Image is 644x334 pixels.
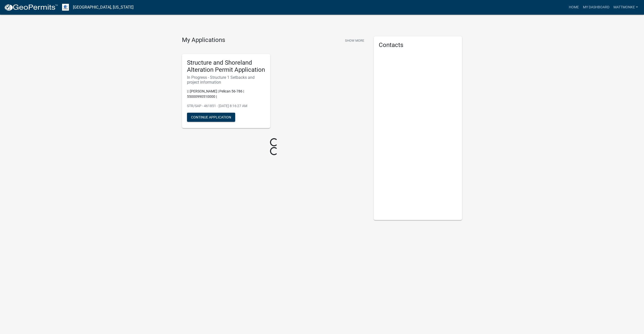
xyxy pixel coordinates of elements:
a: Home [567,3,581,12]
button: Continue Application [187,113,235,122]
a: mattmonke [611,3,640,12]
p: STR/SAP - 461851 - [DATE] 8:16:27 AM [187,103,265,109]
button: Show More [343,36,366,45]
h4: My Applications [182,36,225,44]
a: [GEOGRAPHIC_DATA], [US_STATE] [73,3,133,12]
h5: Structure and Shoreland Alteration Permit Application [187,59,265,74]
h6: In Progress - Structure 1 Setbacks and project information [187,75,265,85]
p: | | [PERSON_NAME] | Pelican 56-786 | 55000990510000 | [187,89,265,99]
img: Otter Tail County, Minnesota [62,4,69,11]
h5: Contacts [379,41,457,49]
a: My Dashboard [581,3,611,12]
